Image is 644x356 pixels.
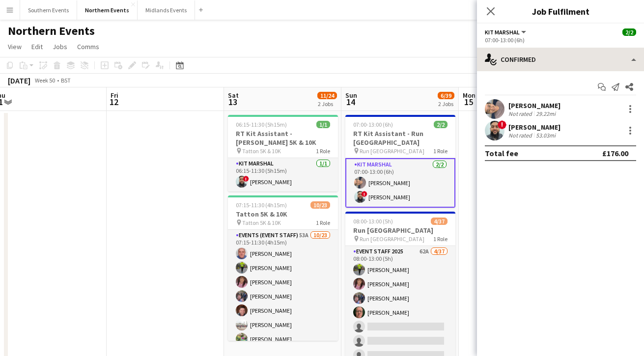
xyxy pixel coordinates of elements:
div: 29.22mi [534,110,558,117]
h3: RT Kit Assistant - [PERSON_NAME] 5K & 10K [228,129,338,147]
span: 1 Role [316,147,330,155]
app-job-card: 06:15-11:30 (5h15m)1/1RT Kit Assistant - [PERSON_NAME] 5K & 10K Tatton 5K & 10K1 RoleKit Marshal1... [228,115,338,192]
button: Southern Events [20,0,77,20]
div: Not rated [508,132,534,139]
span: 13 [226,96,239,108]
span: Mon [463,91,476,100]
div: 53.03mi [534,132,558,139]
app-job-card: 07:15-11:30 (4h15m)10/23Tatton 5K & 10K Tatton 5K & 10K1 RoleEvents (Event Staff)53A10/2307:15-11... [228,195,338,341]
span: ! [498,120,506,129]
span: Sat [228,91,239,100]
h3: RT Kit Assistant - Run [GEOGRAPHIC_DATA] [345,129,455,147]
span: 07:15-11:30 (4h15m) [236,201,287,209]
span: 4/37 [431,218,448,225]
span: 06:15-11:30 (5h15m) [236,121,287,128]
a: Edit [28,40,47,53]
span: 2/2 [434,121,448,128]
span: View [8,42,22,51]
button: Northern Events [77,0,138,20]
span: Run [GEOGRAPHIC_DATA] [360,147,424,155]
span: 2/2 [622,28,636,36]
a: Jobs [49,40,71,53]
h1: Northern Events [8,24,95,38]
a: View [4,40,26,53]
span: Edit [31,42,43,51]
div: BST [61,77,71,84]
h3: Tatton 5K & 10K [228,210,338,219]
button: Midlands Events [138,0,195,20]
app-card-role: Kit Marshal2/207:00-13:00 (6h)[PERSON_NAME]![PERSON_NAME] [345,158,455,208]
span: Fri [111,91,118,100]
span: Sun [345,91,357,100]
span: ! [362,191,367,197]
span: 14 [344,96,357,108]
span: 11/24 [317,92,337,99]
span: ! [243,176,249,182]
div: 2 Jobs [318,100,336,108]
div: [PERSON_NAME] [508,101,560,110]
div: 07:00-13:00 (6h) [485,36,636,44]
h3: Run [GEOGRAPHIC_DATA] [345,226,455,235]
span: 1 Role [433,147,448,155]
span: 10/23 [310,201,330,209]
app-card-role: Kit Marshal1/106:15-11:30 (5h15m)![PERSON_NAME] [228,158,338,192]
span: Tatton 5K & 10K [242,147,281,155]
span: Run [GEOGRAPHIC_DATA] [360,235,424,243]
span: 08:00-13:00 (5h) [353,218,393,225]
app-job-card: 07:00-13:00 (6h)2/2RT Kit Assistant - Run [GEOGRAPHIC_DATA] Run [GEOGRAPHIC_DATA]1 RoleKit Marsha... [345,115,455,208]
span: 1 Role [316,219,330,226]
button: Kit Marshal [485,28,528,36]
div: [PERSON_NAME] [508,123,560,132]
span: 6/39 [438,92,454,99]
div: Not rated [508,110,534,117]
div: £176.00 [602,148,628,158]
div: Confirmed [477,48,644,71]
span: 1/1 [316,121,330,128]
span: 15 [461,96,476,108]
span: 07:00-13:00 (6h) [353,121,393,128]
span: Week 50 [32,77,57,84]
span: 12 [109,96,118,108]
div: 2 Jobs [438,100,454,108]
a: Comms [73,40,103,53]
h3: Job Fulfilment [477,5,644,18]
div: [DATE] [8,76,30,85]
span: Tatton 5K & 10K [242,219,281,226]
span: Jobs [53,42,67,51]
span: Comms [77,42,99,51]
div: Total fee [485,148,518,158]
span: Kit Marshal [485,28,520,36]
span: 1 Role [433,235,448,243]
